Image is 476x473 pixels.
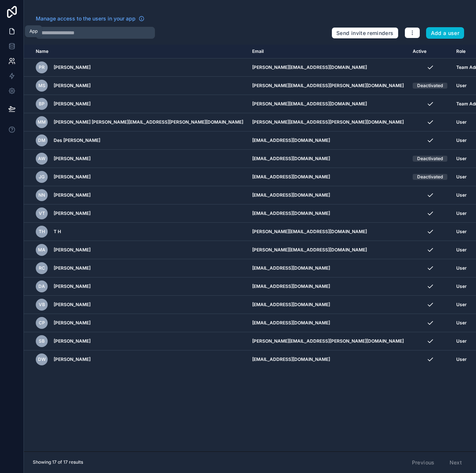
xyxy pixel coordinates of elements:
span: VT [39,210,45,216]
button: Add a user [426,27,464,39]
span: User [456,283,467,289]
span: [PERSON_NAME] [54,247,91,253]
span: Des [PERSON_NAME] [54,137,100,143]
td: [EMAIL_ADDRESS][DOMAIN_NAME] [248,314,408,332]
span: [PERSON_NAME] [54,174,91,180]
span: Showing 17 of 17 results [33,459,83,465]
span: NN [38,192,45,198]
td: [EMAIL_ADDRESS][DOMAIN_NAME] [248,168,408,186]
span: User [456,83,467,89]
span: MS [38,83,45,89]
td: [PERSON_NAME][EMAIL_ADDRESS][DOMAIN_NAME] [248,58,408,77]
div: scrollable content [24,45,476,451]
span: [PERSON_NAME] [54,210,91,216]
td: [EMAIL_ADDRESS][DOMAIN_NAME] [248,277,408,296]
td: [PERSON_NAME][EMAIL_ADDRESS][DOMAIN_NAME] [248,95,408,113]
span: [PERSON_NAME] [54,302,91,308]
span: User [456,137,467,143]
span: User [456,247,467,253]
span: DW [38,356,46,362]
span: DM [38,137,45,143]
span: User [456,338,467,344]
div: App [29,28,38,34]
span: [PERSON_NAME] [54,156,91,162]
span: [PERSON_NAME] [54,83,91,89]
span: CP [39,320,45,326]
span: [PERSON_NAME] [PERSON_NAME][EMAIL_ADDRESS][PERSON_NAME][DOMAIN_NAME] [54,119,243,125]
td: [PERSON_NAME][EMAIL_ADDRESS][DOMAIN_NAME] [248,223,408,241]
td: [EMAIL_ADDRESS][DOMAIN_NAME] [248,186,408,204]
span: T H [54,229,61,235]
span: [PERSON_NAME] [54,101,91,107]
span: User [456,174,467,180]
td: [PERSON_NAME][EMAIL_ADDRESS][PERSON_NAME][DOMAIN_NAME] [248,332,408,350]
td: [EMAIL_ADDRESS][DOMAIN_NAME] [248,296,408,314]
span: [PERSON_NAME] [54,338,91,344]
span: [PERSON_NAME] [54,356,91,362]
span: User [456,192,467,198]
button: Send invite reminders [331,27,398,39]
a: Manage access to the users in your app [36,15,145,22]
td: [PERSON_NAME][EMAIL_ADDRESS][PERSON_NAME][DOMAIN_NAME] [248,113,408,131]
td: [EMAIL_ADDRESS][DOMAIN_NAME] [248,204,408,223]
span: JG [39,174,45,180]
span: MA [38,247,45,253]
span: BP [39,101,45,107]
span: [PERSON_NAME] [54,320,91,326]
span: User [456,320,467,326]
span: AW [38,156,45,162]
span: [PERSON_NAME] [54,192,91,198]
span: User [456,210,467,216]
div: Deactivated [417,83,443,89]
span: VB [39,302,45,308]
div: Deactivated [417,156,443,162]
span: PR [39,64,45,70]
td: [EMAIL_ADDRESS][DOMAIN_NAME] [248,131,408,150]
span: [PERSON_NAME] [54,283,91,289]
td: [PERSON_NAME][EMAIL_ADDRESS][DOMAIN_NAME] [248,241,408,259]
td: [EMAIL_ADDRESS][DOMAIN_NAME] [248,259,408,277]
span: [PERSON_NAME] [54,64,91,70]
th: Active [408,45,452,58]
td: [EMAIL_ADDRESS][DOMAIN_NAME] [248,350,408,369]
span: User [456,356,467,362]
span: User [456,229,467,235]
span: [PERSON_NAME] [54,265,91,271]
span: User [456,265,467,271]
span: User [456,302,467,308]
div: Deactivated [417,174,443,180]
span: User [456,119,467,125]
span: DA [38,283,45,289]
th: Email [248,45,408,58]
td: [EMAIL_ADDRESS][DOMAIN_NAME] [248,150,408,168]
span: Mm [38,119,46,125]
span: SB [39,338,45,344]
span: Manage access to the users in your app [36,15,136,22]
span: User [456,156,467,162]
span: RC [39,265,45,271]
th: Name [24,45,248,58]
span: TH [39,229,45,235]
td: [PERSON_NAME][EMAIL_ADDRESS][PERSON_NAME][DOMAIN_NAME] [248,77,408,95]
